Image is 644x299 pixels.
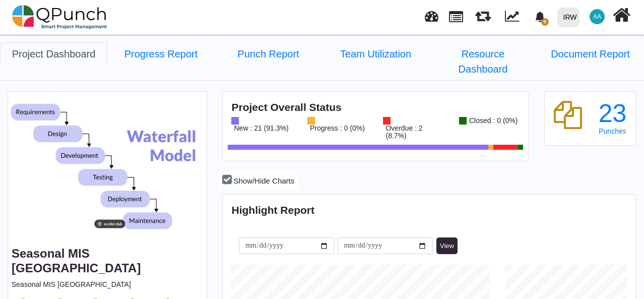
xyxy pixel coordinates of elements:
[537,42,644,66] a: Document Report
[535,12,545,22] svg: bell fill
[233,176,294,185] span: Show/Hide Charts
[215,42,322,66] a: Punch Report
[429,42,537,81] a: Resource Dashboard
[12,2,107,32] img: qpunch-sp.fa6292f.png
[322,42,429,80] li: Seasonal MIS Kenya
[467,117,518,125] div: Closed : 0 (0%)
[584,1,611,33] a: AA
[563,9,577,26] div: IRW
[322,42,429,66] a: Team Utilization
[12,279,203,290] p: Seasonal MIS [GEOGRAPHIC_DATA]
[218,172,298,190] button: Show/Hide Charts
[231,204,627,216] h4: Highlight Report
[593,14,601,20] span: AA
[475,5,491,22] span: Releases
[599,127,626,135] span: Punches
[553,1,584,34] a: IRW
[12,247,141,275] a: Seasonal MIS [GEOGRAPHIC_DATA]
[590,9,605,24] span: Ahad Ahmed Taji
[307,125,365,132] div: Progress : 0 (0%)
[107,42,215,66] a: Progress Report
[231,101,520,113] h4: Project Overall Status
[425,6,438,21] span: Dashboard
[531,8,549,26] div: Notification
[231,125,288,132] div: New : 21 (91.3%)
[598,101,627,135] a: 23 Punches
[500,1,529,34] div: Dynamic Report
[529,1,553,32] a: bell fill0
[383,125,444,140] div: Overdue : 2 (8.7%)
[613,6,630,25] i: Home
[598,101,627,126] div: 23
[436,237,458,255] button: View
[541,18,549,26] span: 0
[449,7,463,22] span: Projects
